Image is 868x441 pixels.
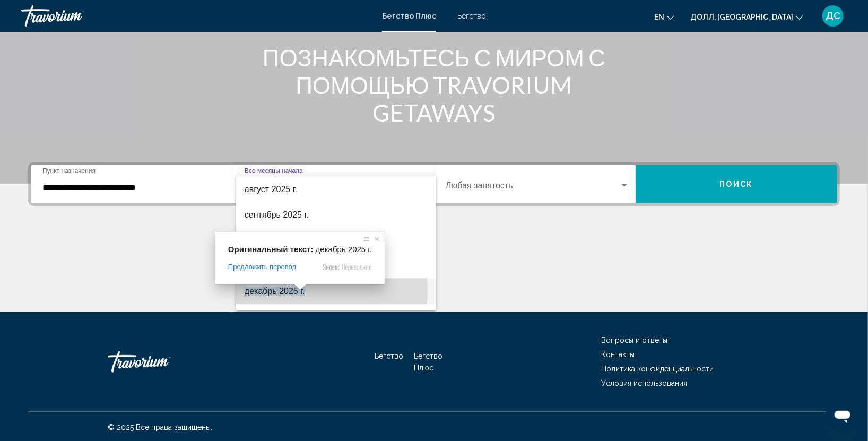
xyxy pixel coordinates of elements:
span: декабрь 2025 г. [316,245,372,254]
iframe: Кнопка запуска окна обмена сообщениями [826,399,860,433]
span: Предложить перевод [228,262,296,272]
ya-tr-span: сентябрь 2025 г. [245,210,309,219]
ya-tr-span: декабрь 2025 г. [245,287,305,296]
ya-tr-span: август 2025 г. [245,185,297,194]
span: Оригинальный текст: [228,245,314,254]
